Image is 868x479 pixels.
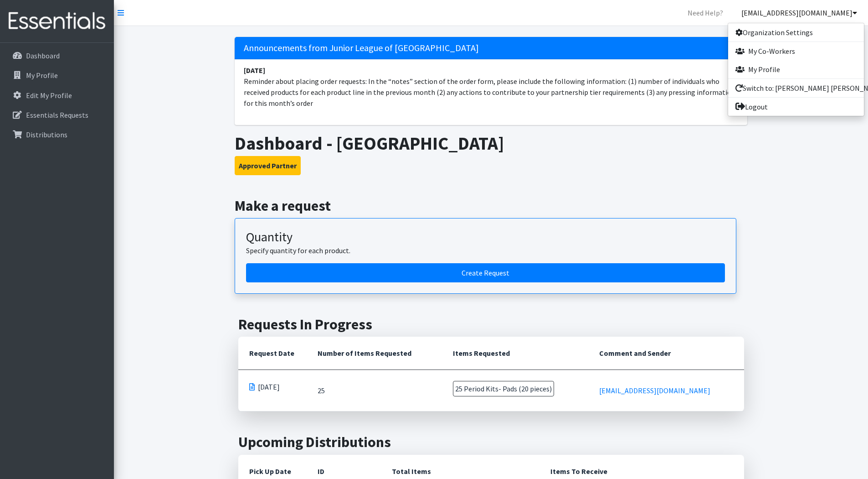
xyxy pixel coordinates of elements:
[453,381,554,396] span: 25 Period Kits- Pads (20 pieces)
[246,245,725,256] p: Specify quantity for each product.
[235,132,747,154] h1: Dashboard - [GEOGRAPHIC_DATA]
[4,106,110,124] a: Essentials Requests
[26,130,67,139] p: Distributions
[4,125,110,144] a: Distributions
[26,110,88,120] p: Essentials Requests
[4,66,110,84] a: My Profile
[235,197,747,214] h2: Make a request
[238,433,744,451] h2: Upcoming Distributions
[235,59,747,114] li: Reminder about placing order requests: In the “notes” section of the order form, please include t...
[728,98,864,116] a: Logout
[26,51,60,60] p: Dashboard
[26,91,72,100] p: Edit My Profile
[588,337,744,370] th: Comment and Sender
[728,23,864,42] a: Organization Settings
[26,71,58,80] p: My Profile
[235,156,301,175] button: Approved Partner
[4,6,110,36] img: HumanEssentials
[728,60,864,78] a: My Profile
[4,86,110,104] a: Edit My Profile
[442,337,588,370] th: Items Requested
[246,229,725,245] h3: Quantity
[728,42,864,60] a: My Co-Workers
[728,79,864,97] a: Switch to: [PERSON_NAME] [PERSON_NAME] Library
[238,316,744,333] h2: Requests In Progress
[734,4,864,22] a: [EMAIL_ADDRESS][DOMAIN_NAME]
[307,370,442,411] td: 25
[680,4,730,22] a: Need Help?
[599,386,710,395] a: [EMAIL_ADDRESS][DOMAIN_NAME]
[4,47,110,65] a: Dashboard
[307,337,442,370] th: Number of Items Requested
[244,66,265,75] strong: [DATE]
[238,337,307,370] th: Request Date
[235,37,747,59] h5: Announcements from Junior League of [GEOGRAPHIC_DATA]
[246,263,725,282] a: Create a request by quantity
[258,381,280,392] span: [DATE]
